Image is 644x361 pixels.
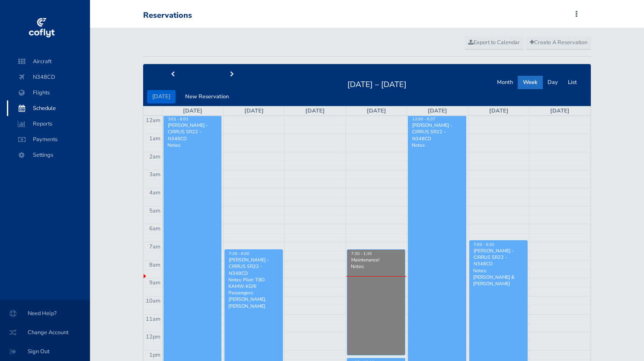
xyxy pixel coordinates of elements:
button: [DATE] [147,90,176,103]
h2: [DATE] – [DATE] [342,77,412,90]
span: 3:01 - 6:01 [168,116,189,122]
button: next [202,68,262,81]
a: [DATE] [489,107,509,115]
a: Create A Reservation [526,36,591,49]
div: [PERSON_NAME] - CIRRUS SR22 - N348CD [473,248,524,268]
img: coflyt logo [27,15,56,41]
span: 7am [149,243,160,251]
span: Flights [16,85,81,100]
span: Schedule [16,100,81,116]
span: Sign Out [10,344,80,359]
div: Maintenance! [351,257,401,263]
span: Need Help? [10,306,80,321]
p: Notes: [412,142,462,148]
p: Notes: [351,263,401,270]
a: [DATE] [183,107,202,115]
p: Notes: Pilot: TBD KAMW-KGRI Passengers: [PERSON_NAME], [PERSON_NAME] [228,277,279,309]
span: 4am [149,189,160,197]
span: 1pm [149,351,160,359]
a: [DATE] [305,107,325,115]
span: 8am [149,261,160,269]
span: 10am [146,297,160,305]
span: Reports [16,116,81,132]
div: [PERSON_NAME] - CIRRUS SR22 - N348CD [167,122,218,142]
span: 3am [149,171,160,178]
span: 9am [149,279,160,287]
a: [DATE] [550,107,570,115]
span: 12:00 - 6:37 [412,116,436,122]
button: List [563,76,582,89]
span: Aircraft [16,54,81,69]
a: Export to Calendar [465,36,524,49]
span: Create A Reservation [530,39,587,46]
span: 7:00 - 5:30 [474,242,494,247]
a: [DATE] [428,107,447,115]
span: 7:30 - 6:00 [229,251,250,256]
button: Day [542,76,563,89]
button: New Reservation [180,90,234,103]
a: [DATE] [367,107,386,115]
span: 2am [149,153,160,161]
span: 5am [149,207,160,215]
span: 6am [149,225,160,232]
span: Payments [16,132,81,147]
button: prev [143,68,203,81]
button: Week [518,76,543,89]
span: 12pm [146,333,160,341]
a: [DATE] [244,107,264,115]
button: Month [492,76,518,89]
span: 11am [146,315,160,323]
span: 1am [149,135,160,142]
div: Reservations [143,11,192,20]
p: Notes: [167,142,218,148]
span: Settings [16,147,81,163]
p: Notes: [PERSON_NAME] & [PERSON_NAME] [473,268,524,287]
span: Change Account [10,325,80,340]
span: 7:30 - 1:30 [351,251,372,256]
span: N348CD [16,69,81,85]
span: 12am [146,116,160,124]
div: [PERSON_NAME] - CIRRUS SR22 - N348CD [412,122,462,142]
span: Export to Calendar [468,39,520,46]
div: [PERSON_NAME] - CIRRUS SR22 - N348CD [228,257,279,277]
